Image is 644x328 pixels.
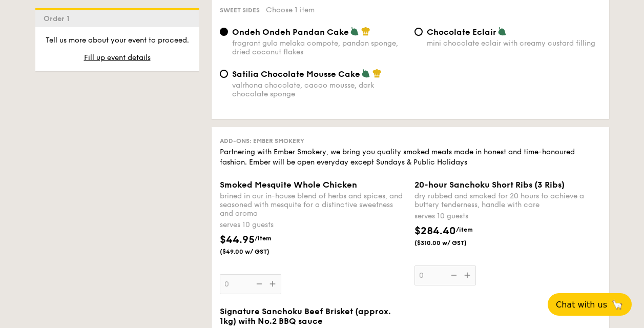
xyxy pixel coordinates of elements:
div: brined in our in-house blend of herbs and spices, and seasoned with mesquite for a distinctive sw... [220,192,406,218]
img: icon-vegetarian.fe4039eb.svg [497,27,507,36]
input: Ondeh Ondeh Pandan Cakefragrant gula melaka compote, pandan sponge, dried coconut flakes [220,28,228,36]
button: Chat with us🦙 [548,293,632,316]
input: Chocolate Eclairmini chocolate eclair with creamy custard filling [414,28,423,36]
span: $284.40 [414,225,456,237]
div: valrhona chocolate, cacao mousse, dark chocolate sponge [232,81,406,98]
span: Signature Sanchoku Beef Brisket (approx. 1kg) with No.2 BBQ sauce [220,306,391,326]
div: serves 10 guests [220,220,406,230]
p: Tell us more about your event to proceed. [44,35,191,46]
img: icon-chef-hat.a58ddaea.svg [361,27,370,36]
span: /item [255,235,272,242]
span: Chocolate Eclair [427,27,496,37]
span: Sweet sides [220,7,260,14]
span: ($310.00 w/ GST) [414,239,484,247]
span: Smoked Mesquite Whole Chicken [220,180,357,190]
span: 20-hour Sanchoku Short Ribs (3 Ribs) [414,180,565,190]
span: Order 1 [44,14,74,23]
div: dry rubbed and smoked for 20 hours to achieve a buttery tenderness, handle with care [414,192,601,209]
span: Fill up event details [84,53,151,62]
span: Ondeh Ondeh Pandan Cake [232,27,349,37]
span: ($49.00 w/ GST) [220,248,289,256]
div: mini chocolate eclair with creamy custard filling [427,39,601,48]
div: fragrant gula melaka compote, pandan sponge, dried coconut flakes [232,39,406,56]
span: Choose 1 item [266,6,315,14]
img: icon-vegetarian.fe4039eb.svg [361,69,370,78]
img: icon-vegetarian.fe4039eb.svg [350,27,359,36]
span: Chat with us [556,300,607,310]
img: icon-chef-hat.a58ddaea.svg [372,69,382,78]
div: serves 10 guests [414,211,601,221]
span: 🦙 [611,299,624,311]
span: Satilia Chocolate Mousse Cake [232,69,360,79]
input: Satilia Chocolate Mousse Cakevalrhona chocolate, cacao mousse, dark chocolate sponge [220,70,228,78]
span: /item [456,226,473,233]
span: $44.95 [220,234,255,246]
div: Partnering with Ember Smokery, we bring you quality smoked meats made in honest and time-honoured... [220,147,601,168]
span: Add-ons: Ember Smokery [220,137,304,145]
